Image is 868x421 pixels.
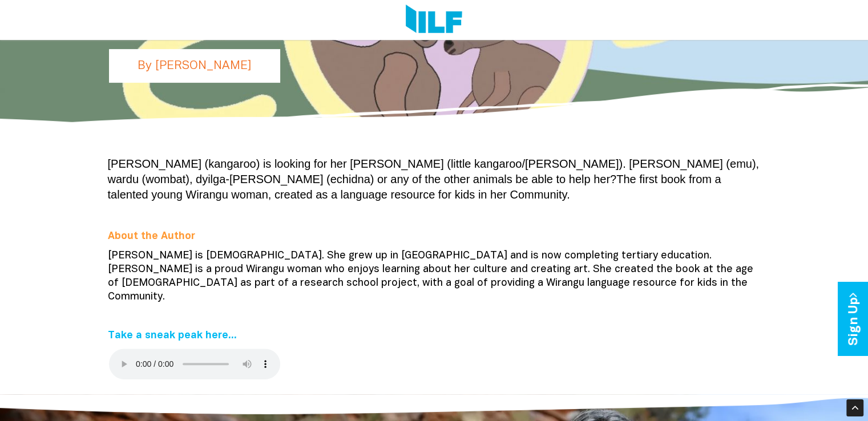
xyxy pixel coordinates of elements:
[108,157,759,201] span: [PERSON_NAME] (kangaroo) is looking for her [PERSON_NAME] (little kangaroo/[PERSON_NAME]). [PERSO...
[846,399,863,416] div: Scroll Back to Top
[108,251,753,302] span: [PERSON_NAME] is [DEMOGRAPHIC_DATA]. She grew up in [GEOGRAPHIC_DATA] and is now completing terti...
[108,331,237,341] a: Take a sneak peak here...
[406,5,462,35] img: Logo
[109,49,280,83] p: By [PERSON_NAME]
[108,232,195,241] span: About the Author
